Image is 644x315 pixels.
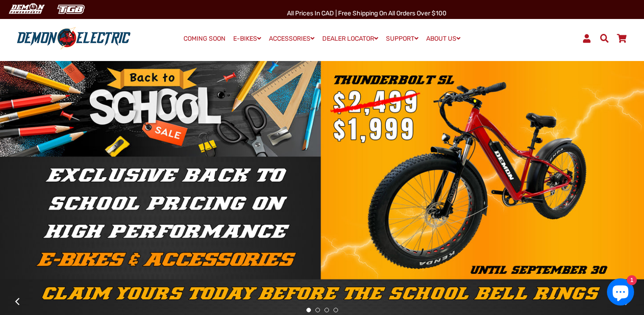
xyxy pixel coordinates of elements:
button: 3 of 4 [324,308,329,312]
button: 4 of 4 [334,308,338,312]
img: TGB Canada [52,2,89,17]
img: Demon Electric [5,2,48,17]
a: SUPPORT [383,32,422,45]
a: DEALER LOCATOR [319,32,381,45]
inbox-online-store-chat: Shopify online store chat [604,278,637,308]
img: Demon Electric logo [14,27,134,50]
a: ABOUT US [423,32,464,45]
a: ACCESSORIES [266,32,318,45]
a: COMING SOON [180,33,229,45]
a: E-BIKES [230,32,264,45]
button: 1 of 4 [306,308,311,312]
button: 2 of 4 [315,308,320,312]
span: All Prices in CAD | Free shipping on all orders over $100 [287,9,447,17]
